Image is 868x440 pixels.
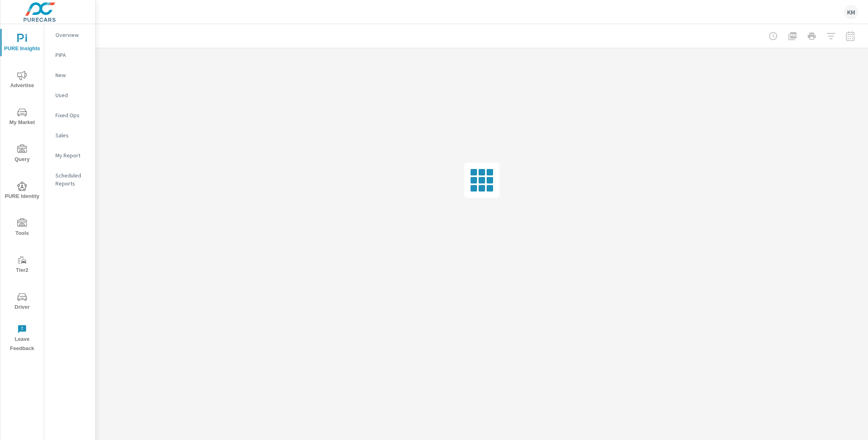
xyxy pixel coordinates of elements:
[3,34,41,53] span: PURE Insights
[44,169,95,189] div: Scheduled Reports
[3,255,41,275] span: Tier2
[44,69,95,81] div: New
[3,324,41,353] span: Leave Feedback
[3,181,41,201] span: PURE Identity
[0,24,44,356] div: nav menu
[3,145,41,164] span: Query
[44,129,95,141] div: Sales
[3,108,41,127] span: My Market
[55,91,89,99] p: Used
[44,109,95,121] div: Fixed Ops
[55,71,89,79] p: New
[44,29,95,41] div: Overview
[44,49,95,61] div: PIPA
[3,218,41,238] span: Tools
[3,292,41,312] span: Driver
[55,31,89,39] p: Overview
[44,149,95,161] div: My Report
[55,131,89,139] p: Sales
[44,89,95,101] div: Used
[55,51,89,59] p: PIPA
[844,5,858,19] div: KM
[3,71,41,90] span: Advertise
[55,111,89,119] p: Fixed Ops
[55,171,89,187] p: Scheduled Reports
[55,151,89,159] p: My Report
